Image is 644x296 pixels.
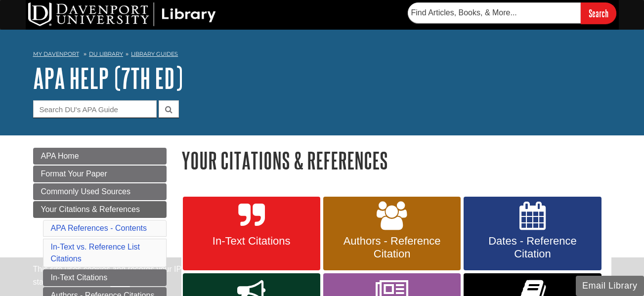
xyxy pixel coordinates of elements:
[41,152,79,160] span: APA Home
[89,50,123,57] a: DU Library
[33,50,79,58] a: My Davenport
[323,197,461,271] a: Authors - Reference Citation
[576,276,644,296] button: Email Library
[183,197,320,271] a: In-Text Citations
[41,205,140,213] span: Your Citations & References
[33,201,167,218] a: Your Citations & References
[51,243,140,263] a: In-Text vs. Reference List Citations
[33,47,611,63] nav: breadcrumb
[51,224,147,232] a: APA References - Contents
[331,235,453,260] span: Authors - Reference Citation
[41,187,130,196] span: Commonly Used Sources
[181,148,611,173] h1: Your Citations & References
[581,2,616,24] input: Search
[33,63,183,93] a: APA Help (7th Ed)
[131,50,178,57] a: Library Guides
[408,2,581,23] input: Find Articles, Books, & More...
[33,166,167,182] a: Format Your Paper
[471,235,594,260] span: Dates - Reference Citation
[43,269,167,286] a: In-Text Citations
[408,2,616,24] form: Searches DU Library's articles, books, and more
[41,169,107,178] span: Format Your Paper
[33,100,157,118] input: Search DU's APA Guide
[33,148,167,165] a: APA Home
[28,2,216,26] img: DU Library
[190,235,313,248] span: In-Text Citations
[33,183,167,200] a: Commonly Used Sources
[464,197,601,271] a: Dates - Reference Citation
